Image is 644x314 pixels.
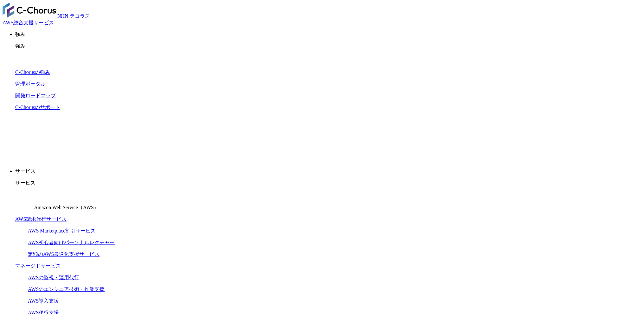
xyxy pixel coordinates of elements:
a: AWSの監視・運用代行 [28,275,79,280]
a: AWS導入支援 [28,298,59,304]
p: サービス [15,180,641,186]
a: C-Chorusのサポート [15,105,60,110]
p: サービス [15,168,641,175]
a: マネージドサービス [15,263,61,269]
a: AWS Marketplace割引サービス [28,228,96,233]
a: 資料を請求する [223,131,325,147]
img: Amazon Web Service（AWS） [15,191,33,209]
span: Amazon Web Service（AWS） [34,205,99,210]
a: AWS請求代行サービス [15,216,67,222]
p: 強み [15,31,641,38]
p: 強み [15,43,641,50]
a: AWS総合支援サービス C-Chorus NHN テコラスAWS総合支援サービス [3,13,90,25]
a: 開発ロードマップ [15,93,56,98]
a: 定額のAWS最適化支援サービス [28,251,99,257]
a: AWSのエンジニア技術・作業支援 [28,287,105,292]
a: C-Chorusの強み [15,69,50,75]
a: AWS初心者向けパーソナルレクチャー [28,240,115,245]
a: 管理ポータル [15,81,46,87]
a: まずは相談する [332,131,434,147]
img: AWS総合支援サービス C-Chorus [3,3,56,18]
